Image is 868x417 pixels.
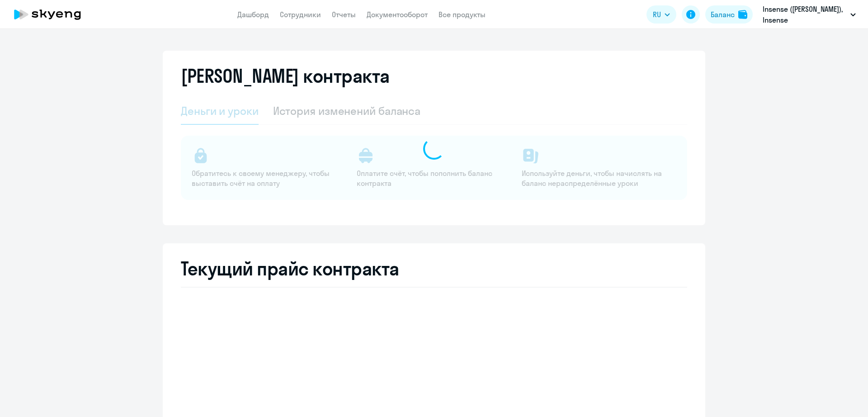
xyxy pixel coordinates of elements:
[738,10,747,19] img: balance
[367,10,428,19] a: Документооборот
[181,65,390,87] h2: [PERSON_NAME] контракта
[280,10,321,19] a: Сотрудники
[181,258,687,280] h2: Текущий прайс контракта
[646,5,676,24] button: RU
[758,4,860,25] button: Insense ([PERSON_NAME]), Insense
[237,10,269,19] a: Дашборд
[653,9,661,20] span: RU
[439,10,486,19] a: Все продукты
[332,10,356,19] a: Отчеты
[763,4,847,25] p: Insense ([PERSON_NAME]), Insense
[711,9,735,20] div: Баланс
[705,5,753,24] button: Балансbalance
